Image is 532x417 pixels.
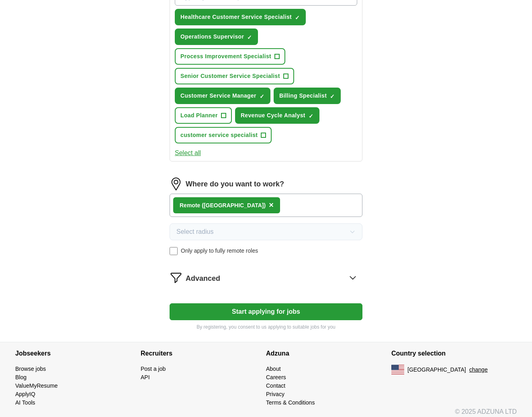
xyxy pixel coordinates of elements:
[170,271,182,284] img: filter
[175,107,232,124] button: Load Planner
[180,33,244,41] span: Operations Supervisor
[175,48,285,65] button: Process Improvement Specialist
[180,72,280,80] span: Senior Customer Service Specialist
[170,247,178,255] input: Only apply to fully remote roles
[15,382,58,389] a: ValueMyResume
[309,113,313,119] span: ✓
[279,92,327,100] span: Billing Specialist
[186,179,284,190] label: Where do you want to work?
[266,366,281,372] a: About
[186,273,220,284] span: Advanced
[15,366,46,372] a: Browse jobs
[176,227,214,237] span: Select radius
[180,92,256,100] span: Customer Service Manager
[295,14,300,21] span: ✓
[15,391,35,397] a: ApplyIQ
[170,178,182,190] img: location.png
[180,13,292,21] span: Healthcare Customer Service Specialist
[266,374,286,380] a: Careers
[181,247,258,255] span: Only apply to fully remote roles
[180,131,258,139] span: customer service specialist
[407,366,466,374] span: [GEOGRAPHIC_DATA]
[170,303,362,320] button: Start applying for jobs
[175,127,272,143] button: customer service specialist
[15,374,27,380] a: Blog
[391,365,404,374] img: US flag
[274,88,341,104] button: Billing Specialist✓
[330,93,335,100] span: ✓
[391,342,517,365] h4: Country selection
[260,93,264,100] span: ✓
[266,391,284,397] a: Privacy
[241,111,305,120] span: Revenue Cycle Analyst
[180,111,218,120] span: Load Planner
[266,382,285,389] a: Contact
[170,323,362,331] p: By registering, you consent to us applying to suitable jobs for you
[269,199,274,211] button: ×
[175,68,294,84] button: Senior Customer Service Specialist
[175,148,201,158] button: Select all
[180,52,271,61] span: Process Improvement Specialist
[175,29,258,45] button: Operations Supervisor✓
[180,201,266,210] div: Remote ([GEOGRAPHIC_DATA])
[15,399,35,406] a: AI Tools
[170,223,362,240] button: Select radius
[247,34,252,41] span: ✓
[235,107,319,124] button: Revenue Cycle Analyst✓
[469,366,488,374] button: change
[266,399,315,406] a: Terms & Conditions
[269,200,274,209] span: ×
[141,366,166,372] a: Post a job
[175,9,306,25] button: Healthcare Customer Service Specialist✓
[175,88,270,104] button: Customer Service Manager✓
[141,374,150,380] a: API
